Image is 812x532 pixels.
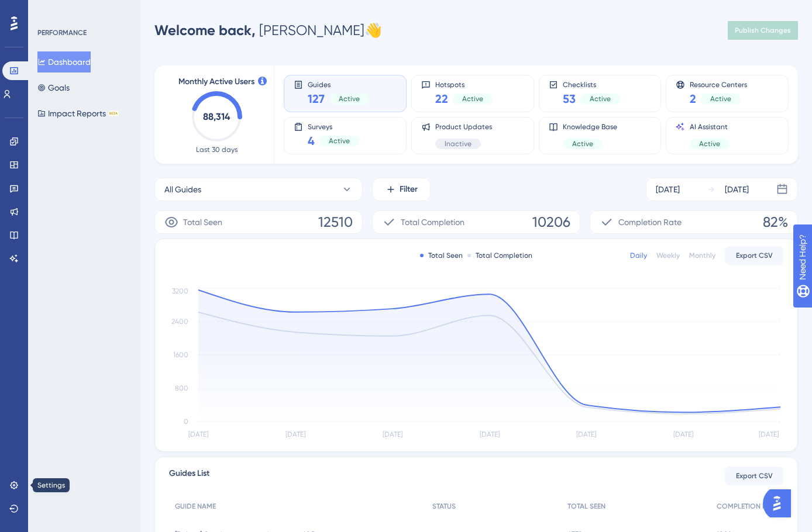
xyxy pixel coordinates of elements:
[563,91,576,107] span: 53
[400,182,418,196] span: Filter
[178,75,254,89] span: Monthly Active Users
[203,111,230,122] text: 88,314
[728,21,798,40] button: Publish Changes
[445,139,472,148] span: Inactive
[563,122,617,132] span: Knowledge Base
[759,430,779,438] tspan: [DATE]
[480,430,500,438] tspan: [DATE]
[308,80,369,88] span: Guides
[673,430,693,438] tspan: [DATE]
[383,430,402,438] tspan: [DATE]
[567,502,605,511] span: TOTAL SEEN
[175,384,188,392] tspan: 800
[462,94,483,103] span: Active
[736,471,773,481] span: Export CSV
[308,133,315,149] span: 4
[401,215,465,229] span: Total Completion
[164,182,201,196] span: All Guides
[308,91,325,107] span: 127
[188,430,208,438] tspan: [DATE]
[175,502,216,511] span: GUIDE NAME
[172,287,188,295] tspan: 3200
[590,94,611,103] span: Active
[435,91,448,107] span: 22
[690,122,730,132] span: AI Assistant
[630,251,647,260] div: Daily
[725,246,783,265] button: Export CSV
[183,215,222,229] span: Total Seen
[173,351,188,359] tspan: 1600
[763,213,788,232] span: 82%
[690,91,696,107] span: 2
[372,178,431,201] button: Filter
[37,77,70,98] button: Goals
[689,251,715,260] div: Monthly
[154,21,382,40] div: [PERSON_NAME] 👋
[285,430,305,438] tspan: [DATE]
[318,213,353,232] span: 12510
[37,103,119,124] button: Impact ReportsBETA
[735,26,791,35] span: Publish Changes
[308,122,359,130] span: Surveys
[27,3,73,17] span: Need Help?
[576,430,596,438] tspan: [DATE]
[467,251,532,260] div: Total Completion
[656,251,680,260] div: Weekly
[37,28,87,37] div: PERFORMANCE
[572,139,593,148] span: Active
[717,502,777,511] span: COMPLETION RATE
[763,486,798,521] iframe: UserGuiding AI Assistant Launcher
[699,139,720,148] span: Active
[725,182,749,196] div: [DATE]
[37,51,91,72] button: Dashboard
[154,178,363,201] button: All Guides
[329,136,350,146] span: Active
[690,80,747,88] span: Resource Centers
[171,317,188,326] tspan: 2400
[563,80,620,88] span: Checklists
[196,145,238,154] span: Last 30 days
[656,182,680,196] div: [DATE]
[169,467,209,485] span: Guides List
[618,215,682,229] span: Completion Rate
[108,110,119,116] div: BETA
[154,22,256,39] span: Welcome back,
[725,467,783,485] button: Export CSV
[532,213,570,232] span: 10206
[710,94,731,103] span: Active
[736,251,773,260] span: Export CSV
[420,251,463,260] div: Total Seen
[339,94,360,103] span: Active
[435,80,493,88] span: Hotspots
[184,417,188,426] tspan: 0
[432,502,456,511] span: STATUS
[435,122,492,132] span: Product Updates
